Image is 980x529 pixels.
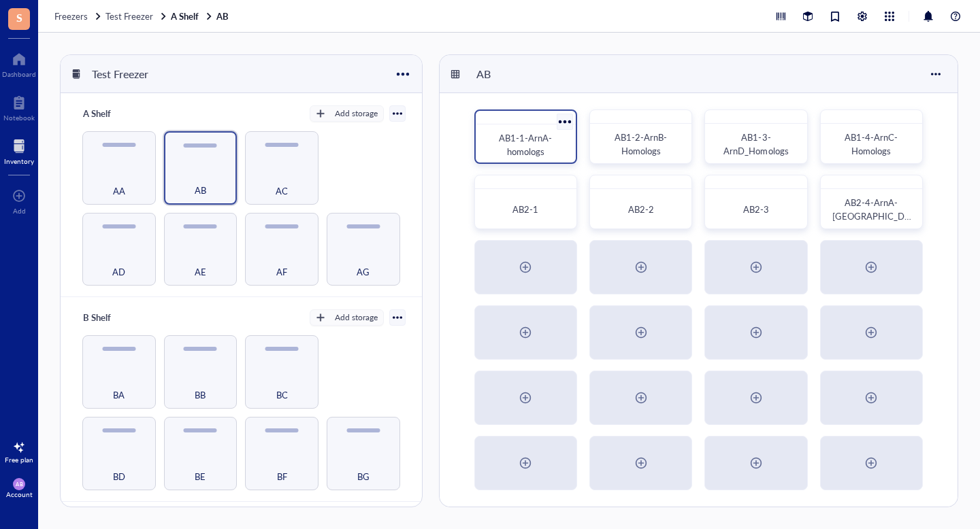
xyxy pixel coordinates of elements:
[3,92,35,122] a: Notebook
[113,184,125,199] span: AA
[470,63,552,86] div: AB
[276,388,288,403] span: BC
[832,196,911,236] span: AB2-4-ArnA-[GEOGRAPHIC_DATA]
[195,183,206,198] span: AB
[357,264,370,279] span: AG
[335,311,378,324] div: Add storage
[16,481,22,487] span: AB
[86,63,167,86] div: Test Freezer
[77,104,159,123] div: A Shelf
[276,264,287,279] span: AF
[2,48,36,78] a: Dashboard
[54,10,88,22] span: Freezers
[77,308,159,327] div: B Shelf
[3,114,35,122] div: Notebook
[512,203,538,216] span: AB2-1
[357,469,370,484] span: BG
[16,9,22,26] span: S
[13,207,26,215] div: Add
[195,388,206,403] span: BB
[615,131,667,157] span: AB1-2-ArnB-Homologs
[276,184,288,199] span: AC
[195,469,206,484] span: BE
[4,157,34,165] div: Inventory
[105,10,153,22] span: Test Freezer
[310,309,384,326] button: Add storage
[310,105,384,122] button: Add storage
[195,264,206,279] span: AE
[277,469,287,484] span: BF
[113,469,125,484] span: BD
[105,10,168,22] a: Test Freezer
[743,203,769,216] span: AB2-3
[112,264,125,279] span: AD
[4,135,34,165] a: Inventory
[499,131,552,158] span: AB1-1-ArnA-homologs
[171,10,231,22] a: A ShelfAB
[335,107,378,120] div: Add storage
[2,70,36,78] div: Dashboard
[54,10,103,22] a: Freezers
[5,456,33,464] div: Free plan
[723,131,788,157] span: AB1-3-ArnD_Homologs
[845,131,898,157] span: AB1-4-ArnC-Homologs
[6,490,33,498] div: Account
[113,388,125,403] span: BA
[628,203,654,216] span: AB2-2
